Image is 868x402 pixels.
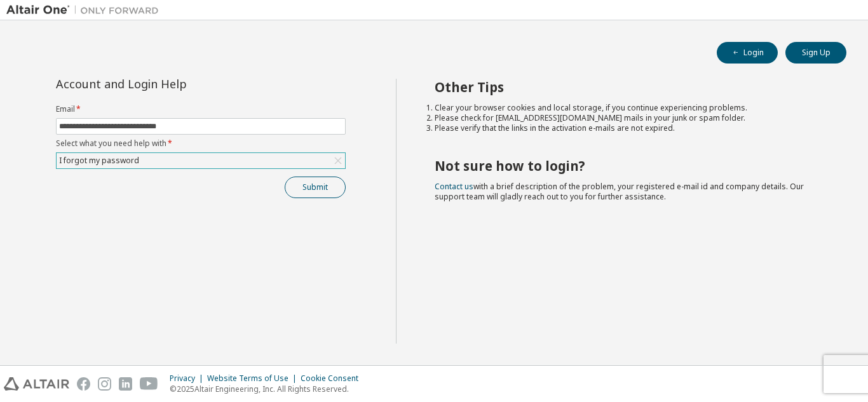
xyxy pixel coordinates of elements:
[140,377,158,391] img: youtube.svg
[57,154,141,168] div: I forgot my password
[77,377,90,391] img: facebook.svg
[435,113,824,123] li: Please check for [EMAIL_ADDRESS][DOMAIN_NAME] mails in your junk or spam folder.
[435,181,804,202] span: with a brief description of the problem, your registered e-mail id and company details. Our suppo...
[98,377,111,391] img: instagram.svg
[6,4,165,17] img: Altair One
[435,123,824,133] li: Please verify that the links in the activation e-mails are not expired.
[207,373,301,384] div: Website Terms of Use
[301,373,366,384] div: Cookie Consent
[119,377,132,391] img: linkedin.svg
[170,373,207,384] div: Privacy
[285,177,346,198] button: Submit
[56,79,288,89] div: Account and Login Help
[435,79,824,95] h2: Other Tips
[57,153,345,168] div: I forgot my password
[717,42,778,64] button: Login
[435,157,824,174] h2: Not sure how to login?
[56,138,346,149] label: Select what you need help with
[785,42,846,64] button: Sign Up
[435,103,824,113] li: Clear your browser cookies and local storage, if you continue experiencing problems.
[56,104,346,114] label: Email
[435,181,473,192] a: Contact us
[170,384,366,394] p: © 2025 Altair Engineering, Inc. All Rights Reserved.
[4,377,69,391] img: altair_logo.svg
